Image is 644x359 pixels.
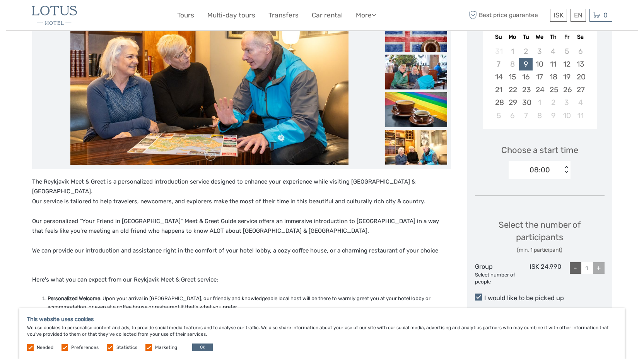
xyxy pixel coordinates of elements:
div: Not available Saturday, September 6th, 2025 [574,45,587,58]
h5: This website uses cookies [27,316,617,323]
p: Here's what you can expect from our Reykjavik Meet & Greet service: [32,265,451,285]
div: Fr [560,32,574,42]
span: Best price guarantee [467,9,548,22]
div: We use cookies to personalise content and ads, to provide social media features and to analyse ou... [19,308,625,359]
div: Choose Wednesday, October 8th, 2025 [533,109,546,122]
div: Choose Sunday, September 21st, 2025 [492,83,506,96]
div: Select number of people [475,271,518,286]
div: Select the number of participants [475,219,605,254]
img: 5723f72bf59740b4b8cef873eb0e5bee_slider_thumbnail.jpeg [385,17,447,52]
div: ISK 24,990 [518,262,561,286]
div: Choose Wednesday, September 24th, 2025 [533,83,546,96]
img: 40-5dc62ba0-bbfb-450f-bd65-f0e2175b1aef_logo_small.jpg [32,6,77,25]
div: Choose Monday, September 22nd, 2025 [506,83,519,96]
li: : Upon your arrival in [GEOGRAPHIC_DATA], our friendly and knowledgeable local host will be there... [48,294,451,312]
div: - [570,262,581,274]
div: month 2025-09 [485,45,594,122]
div: Choose Tuesday, September 16th, 2025 [519,70,533,83]
div: Not available Thursday, September 4th, 2025 [547,45,560,58]
div: Not available Monday, September 1st, 2025 [506,45,519,58]
a: Car rental [312,10,343,21]
div: Choose Saturday, September 20th, 2025 [574,70,587,83]
div: Choose Tuesday, October 7th, 2025 [519,109,533,122]
span: Choose a start time [501,144,578,156]
div: + [593,262,605,274]
label: Preferences [71,344,99,351]
div: EN [571,9,586,22]
p: The Reykjavik Meet & Greet is a personalized introduction service designed to enhance your experi... [32,177,451,256]
button: OK [192,344,213,351]
div: Not available Wednesday, September 3rd, 2025 [533,45,546,58]
div: Tu [519,32,533,42]
div: We [533,32,546,42]
div: Choose Friday, October 10th, 2025 [560,109,574,122]
div: Choose Saturday, October 4th, 2025 [574,96,587,109]
div: Choose Sunday, September 14th, 2025 [492,70,506,83]
div: Choose Thursday, September 11th, 2025 [547,58,560,70]
div: Choose Friday, October 3rd, 2025 [560,96,574,109]
div: Not available Sunday, August 31st, 2025 [492,45,506,58]
div: Group [475,262,518,286]
div: Choose Saturday, September 13th, 2025 [574,58,587,70]
div: Choose Tuesday, September 23rd, 2025 [519,83,533,96]
div: Choose Monday, October 6th, 2025 [506,109,519,122]
div: Choose Friday, September 19th, 2025 [560,70,574,83]
div: 08:00 [530,165,550,175]
div: Mo [506,32,519,42]
div: Choose Thursday, September 18th, 2025 [547,70,560,83]
div: < > [563,166,570,174]
img: f3a7bcb2d24c4d3883a7f07955a4072a_slider_thumbnail.jpeg [385,55,447,89]
div: Choose Monday, September 29th, 2025 [506,96,519,109]
div: Choose Friday, September 26th, 2025 [560,83,574,96]
a: More [356,10,376,21]
a: Transfers [268,10,299,21]
div: Sa [574,32,587,42]
div: Choose Sunday, September 28th, 2025 [492,96,506,109]
div: Choose Thursday, October 9th, 2025 [547,109,560,122]
a: Tours [177,10,194,21]
span: ISK [553,11,564,19]
label: Statistics [116,344,137,351]
strong: Personalized Welcome [48,295,100,301]
span: 0 [602,11,609,19]
div: Choose Wednesday, September 10th, 2025 [533,58,546,70]
div: Not available Friday, September 5th, 2025 [560,45,574,58]
label: Marketing [155,344,177,351]
div: Not available Tuesday, September 2nd, 2025 [519,45,533,58]
div: Su [492,32,506,42]
div: Choose Friday, September 12th, 2025 [560,58,574,70]
div: Choose Monday, September 15th, 2025 [506,70,519,83]
img: dcb7f6fb0ae34daeaa62dd4314d6e483_slider_thumbnail.jpeg [385,92,447,127]
p: We're away right now. Please check back later! [11,14,87,20]
div: Choose Tuesday, September 9th, 2025 [519,58,533,70]
div: Not available Sunday, September 7th, 2025 [492,58,506,70]
label: Needed [37,344,53,351]
div: Th [547,32,560,42]
div: Choose Saturday, October 11th, 2025 [574,109,587,122]
div: Choose Tuesday, September 30th, 2025 [519,96,533,109]
div: Choose Thursday, October 2nd, 2025 [547,96,560,109]
div: Choose Wednesday, October 1st, 2025 [533,96,546,109]
div: Not available Monday, September 8th, 2025 [506,58,519,70]
div: Choose Wednesday, September 17th, 2025 [533,70,546,83]
div: Choose Sunday, October 5th, 2025 [492,109,506,122]
a: Multi-day tours [207,10,255,21]
button: Open LiveChat chat widget [89,12,98,21]
img: b59036dd2b3f4051bfc28cd470224863_slider_thumbnail.jpeg [385,130,447,165]
div: (min. 1 participant) [475,246,605,254]
div: Choose Thursday, September 25th, 2025 [547,83,560,96]
div: Choose Saturday, September 27th, 2025 [574,83,587,96]
label: I would like to be picked up [475,294,605,303]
